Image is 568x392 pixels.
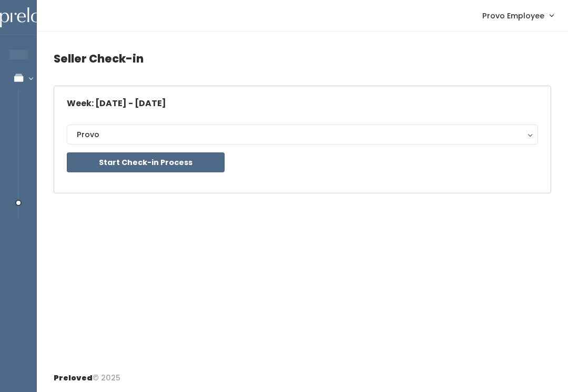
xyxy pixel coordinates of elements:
div: Provo [77,129,528,140]
span: Provo Employee [482,10,544,22]
h5: Week: [DATE] - [DATE] [67,99,166,108]
button: Provo [67,125,538,145]
div: © 2025 [54,364,120,384]
span: Preloved [54,373,93,383]
button: Start Check-in Process [67,152,225,172]
h4: Seller Check-in [54,44,551,73]
a: Provo Employee [472,4,564,27]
